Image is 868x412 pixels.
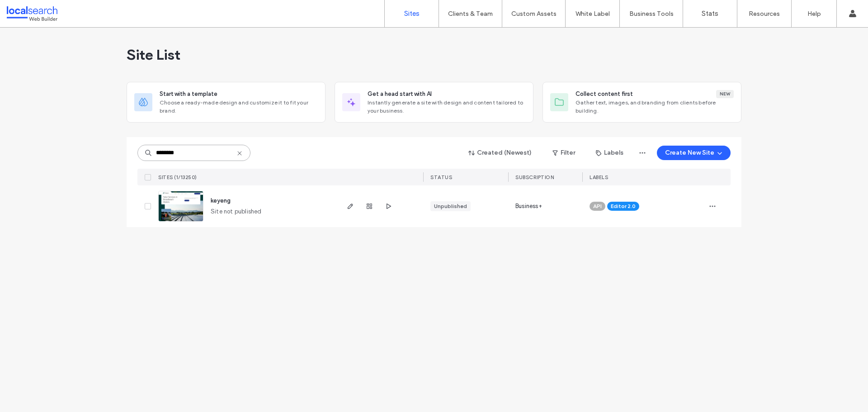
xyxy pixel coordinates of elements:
[542,82,741,123] div: Collect content firstNewGather text, images, and branding from clients before building.
[576,90,633,99] span: Collect content first
[576,99,734,115] span: Gather text, images, and branding from clients before building.
[160,90,217,99] span: Start with a template
[20,6,39,14] span: Help
[127,82,325,123] div: Start with a templateChoose a ready-made design and customize it to fit your brand.
[716,90,734,98] div: New
[629,10,674,18] label: Business Tools
[611,202,636,210] span: Editor 2.0
[515,202,542,211] span: Business+
[211,197,231,204] a: keyeng
[368,99,526,115] span: Instantly generate a site with design and content tailored to your business.
[211,207,262,216] span: Site not published
[590,174,608,180] span: LABELS
[335,82,533,123] div: Get a head start with AIInstantly generate a site with design and content tailored to your business.
[368,90,432,99] span: Get a head start with AI
[127,46,180,64] span: Site List
[576,10,610,18] label: White Label
[749,10,780,18] label: Resources
[543,146,584,160] button: Filter
[404,9,420,18] label: Sites
[515,174,554,180] span: SUBSCRIPTION
[588,146,632,160] button: Labels
[430,174,452,180] span: STATUS
[158,174,197,180] span: SITES (1/13250)
[702,9,718,18] label: Stats
[461,146,540,160] button: Created (Newest)
[160,99,318,115] span: Choose a ready-made design and customize it to fit your brand.
[657,146,731,160] button: Create New Site
[511,10,557,18] label: Custom Assets
[434,202,467,210] div: Unpublished
[448,10,493,18] label: Clients & Team
[593,202,602,210] span: API
[807,10,821,18] label: Help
